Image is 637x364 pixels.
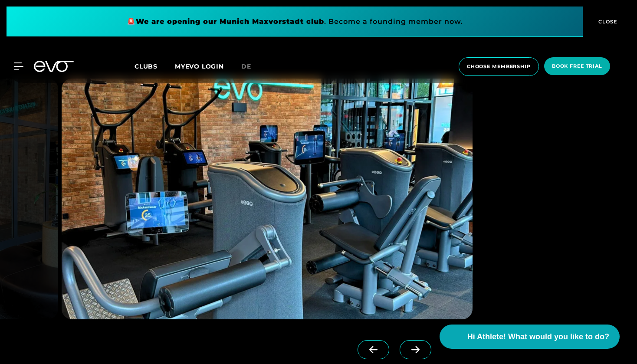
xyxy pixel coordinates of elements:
a: MYEVO LOGIN [175,62,224,70]
span: Clubs [135,62,158,70]
span: de [241,62,251,70]
a: book free trial [542,57,613,76]
a: de [241,62,262,72]
button: Hi Athlete! What would you like to do? [440,325,620,349]
span: choose membership [467,63,531,70]
span: Hi Athlete! What would you like to do? [467,331,609,343]
a: choose membership [456,57,542,76]
button: CLOSE [583,7,630,37]
a: Clubs [135,62,175,70]
img: evofitness [62,79,473,319]
span: CLOSE [596,18,617,26]
span: book free trial [552,62,602,70]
